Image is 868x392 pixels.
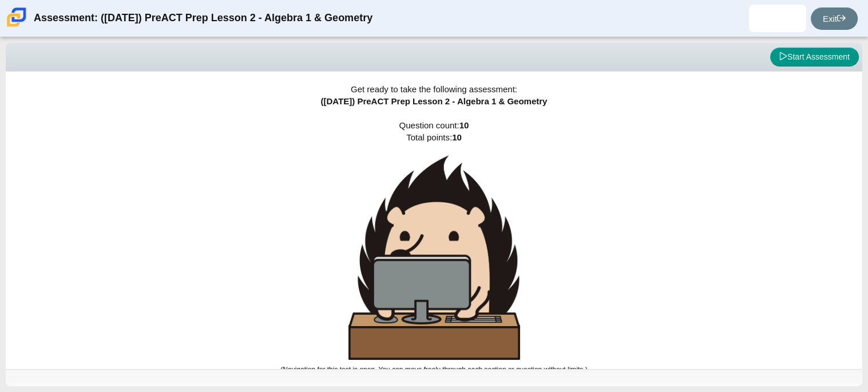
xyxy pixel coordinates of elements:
[770,48,859,67] button: Start Assessment
[459,120,469,130] b: 10
[768,9,787,28] img: isabella.sanchez.zk40GW
[5,5,29,29] img: Carmen School of Science & Technology
[321,96,548,106] span: ([DATE]) PreACT Prep Lesson 2 - Algebra 1 & Geometry
[34,5,372,32] div: Assessment: ([DATE]) PreACT Prep Lesson 2 - Algebra 1 & Geometry
[351,84,517,94] span: Get ready to take the following assessment:
[280,120,587,374] span: Question count: Total points:
[5,21,29,31] a: Carmen School of Science & Technology
[452,132,462,142] b: 10
[348,155,520,360] img: hedgehog-behind-computer-large.png
[280,366,587,374] small: (Navigation for this test is open. You can move freely through each section or question without l...
[811,7,858,30] a: Exit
